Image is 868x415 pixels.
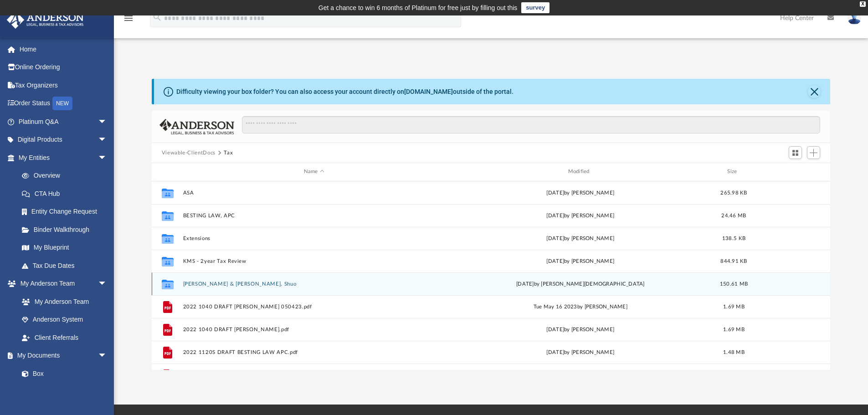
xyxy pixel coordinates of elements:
div: [DATE] by [PERSON_NAME] [449,189,712,197]
button: Switch to Grid View [789,146,802,159]
div: close [860,1,866,7]
img: User Pic [847,11,861,25]
a: survey [521,2,550,13]
button: BESTING LAW, APC [183,213,445,219]
div: Name [182,168,445,176]
a: Binder Walkthrough [13,220,121,239]
div: Difficulty viewing your box folder? You can also access your account directly on outside of the p... [176,87,514,97]
div: id [156,168,179,176]
a: Tax Due Dates [13,256,121,275]
span: arrow_drop_down [98,113,116,131]
a: Box [13,364,112,383]
a: My Blueprint [13,239,116,257]
button: 2022 1040 DRAFT [PERSON_NAME].pdf [183,327,445,333]
button: Add [807,146,821,159]
button: KMS - 2year Tax Review [183,258,445,264]
button: ASA [183,190,445,196]
a: My Entitiesarrow_drop_down [6,149,121,167]
i: search [152,12,162,22]
a: [DOMAIN_NAME] [404,88,453,95]
input: Search files and folders [242,116,820,133]
div: id [756,168,820,176]
button: 2022 1040 DRAFT [PERSON_NAME] 050423.pdf [183,304,445,310]
a: Entity Change Request [13,203,121,221]
div: [DATE] by [PERSON_NAME] [449,325,712,333]
a: My Anderson Team [13,292,112,311]
span: arrow_drop_down [98,347,116,365]
span: arrow_drop_down [98,275,116,293]
div: Size [715,168,752,176]
div: [DATE] by [PERSON_NAME] [449,234,712,242]
button: Extensions [183,236,445,241]
a: menu [123,17,134,24]
a: CTA Hub [13,184,121,203]
button: Close [808,85,821,98]
div: NEW [52,97,72,110]
button: Tax [224,149,233,157]
a: My Documentsarrow_drop_down [6,347,116,365]
div: [DATE] by [PERSON_NAME] [449,348,712,356]
span: 24.46 MB [721,213,746,218]
a: Overview [13,167,121,185]
div: Modified [449,168,711,176]
div: [DATE] by [PERSON_NAME][DEMOGRAPHIC_DATA] [449,280,712,288]
a: Home [6,40,121,58]
a: Digital Productsarrow_drop_down [6,131,121,149]
a: Online Ordering [6,58,121,77]
i: menu [123,13,134,24]
span: 1.69 MB [723,327,745,332]
button: [PERSON_NAME] & [PERSON_NAME], Shuo [183,281,445,287]
span: 1.48 MB [723,349,745,354]
img: Anderson Advisors Platinum Portal [4,11,87,29]
a: Order StatusNEW [6,94,121,113]
button: 2022 1120S DRAFT BESTING LAW APC.pdf [183,349,445,355]
a: Tax Organizers [6,76,121,94]
a: My Anderson Teamarrow_drop_down [6,275,116,293]
div: [DATE] by [PERSON_NAME] [449,211,712,220]
span: 150.61 MB [720,281,748,286]
a: Anderson System [13,311,116,329]
span: arrow_drop_down [98,149,116,167]
a: Meeting Minutes [13,383,116,401]
span: 265.98 KB [720,190,747,195]
button: Viewable-ClientDocs [162,149,216,157]
div: Get a chance to win 6 months of Platinum for free just by filling out this [318,2,518,13]
div: [DATE] by [PERSON_NAME] [449,257,712,265]
a: Client Referrals [13,328,116,347]
span: 1.69 MB [723,304,745,309]
span: arrow_drop_down [98,131,116,149]
a: Platinum Q&Aarrow_drop_down [6,113,121,131]
span: 138.5 KB [722,236,745,241]
span: 844.91 KB [720,258,747,263]
div: grid [152,181,831,370]
div: Tue May 16 2023 by [PERSON_NAME] [449,302,712,311]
